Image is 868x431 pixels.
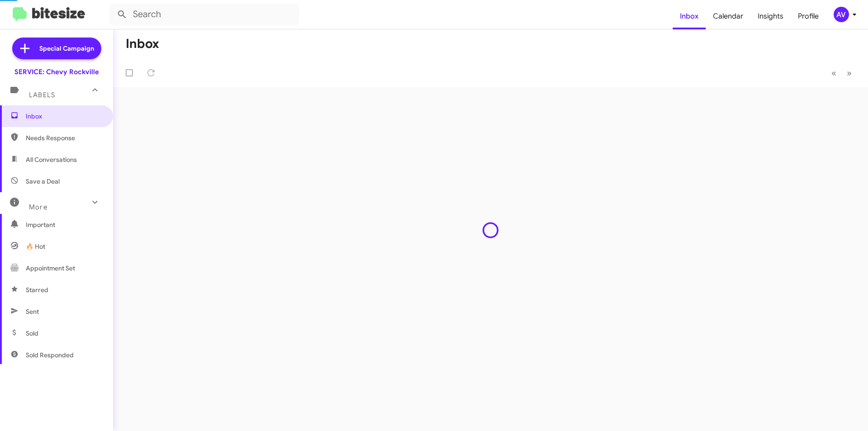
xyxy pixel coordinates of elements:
[12,38,101,59] a: Special Campaign
[26,112,103,121] span: Inbox
[826,64,857,82] nav: Page navigation example
[126,37,159,51] h1: Inbox
[39,44,94,53] span: Special Campaign
[706,3,750,29] a: Calendar
[847,67,852,79] span: »
[26,350,74,360] span: Sold Responded
[791,3,826,29] a: Profile
[26,177,60,186] span: Save a Deal
[26,307,39,316] span: Sent
[831,67,836,79] span: «
[26,264,75,273] span: Appointment Set
[26,133,103,142] span: Needs Response
[834,7,849,22] div: AV
[109,4,299,25] input: Search
[826,64,842,82] button: Previous
[841,64,857,82] button: Next
[673,3,706,29] a: Inbox
[29,91,55,99] span: Labels
[14,67,99,76] div: SERVICE: Chevy Rockville
[826,7,858,22] button: AV
[26,285,48,294] span: Starred
[26,329,38,338] span: Sold
[29,203,47,211] span: More
[26,220,103,229] span: Important
[26,242,45,251] span: 🔥 Hot
[26,155,77,164] span: All Conversations
[750,3,791,29] a: Insights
